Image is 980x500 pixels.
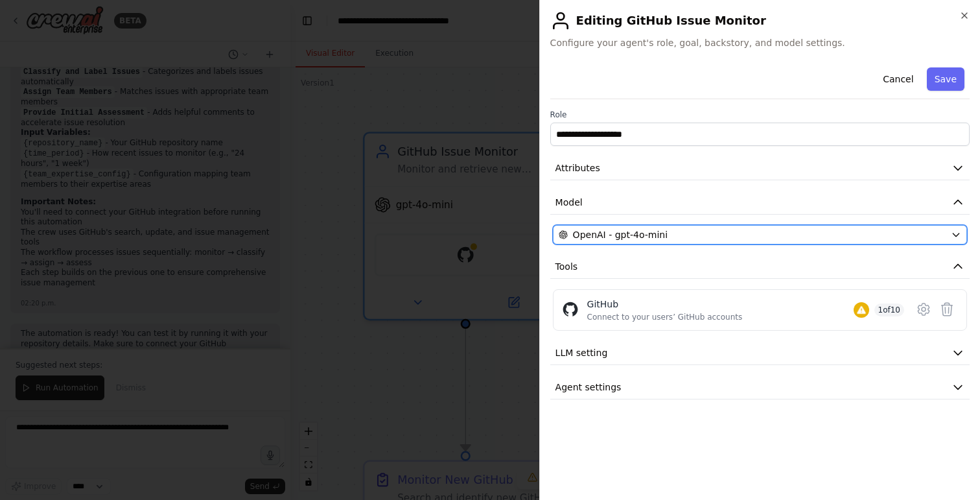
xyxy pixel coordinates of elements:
button: Configure tool [912,298,935,321]
button: OpenAI - gpt-4o-mini [553,225,967,244]
span: LLM setting [555,346,608,359]
button: Cancel [875,67,921,91]
h2: Editing GitHub Issue Monitor [550,10,970,31]
span: Tools [555,260,578,273]
span: Agent settings [555,381,622,394]
button: Model [550,191,970,215]
div: Connect to your users’ GitHub accounts [587,312,743,322]
div: GitHub [587,298,743,311]
button: Save [927,67,964,91]
span: Model [555,196,583,209]
img: GitHub [561,300,579,318]
label: Role [550,110,970,120]
span: 1 of 10 [874,304,905,316]
button: Delete tool [935,298,959,321]
button: LLM setting [550,341,970,365]
span: Configure your agent's role, goal, backstory, and model settings. [550,36,970,49]
button: Attributes [550,156,970,180]
button: Agent settings [550,375,970,399]
button: Tools [550,255,970,279]
span: Attributes [555,161,600,174]
span: OpenAI - gpt-4o-mini [573,228,668,241]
